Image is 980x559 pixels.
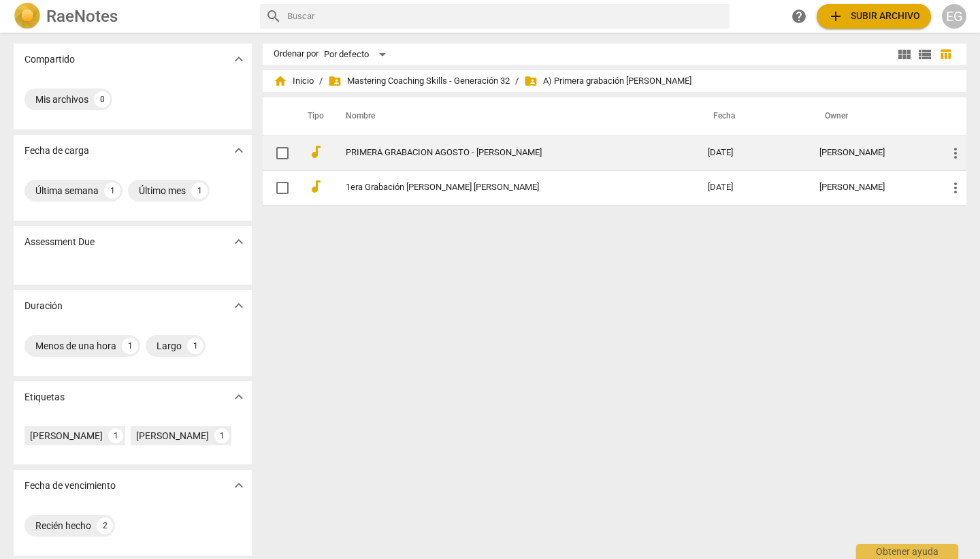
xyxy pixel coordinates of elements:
div: Recién hecho [35,519,91,532]
span: view_module [896,46,913,63]
div: [PERSON_NAME] [136,429,209,443]
button: EG [942,4,966,29]
p: Fecha de vencimiento [24,479,116,493]
td: [DATE] [697,170,808,205]
span: expand_more [231,51,247,67]
th: Fecha [697,97,808,135]
div: 1 [108,428,123,443]
p: Compartido [24,52,75,67]
h2: RaeNotes [46,7,118,26]
div: 0 [94,91,110,108]
button: Mostrar más [229,231,249,252]
span: expand_more [231,389,247,405]
button: Mostrar más [229,296,249,316]
p: Fecha de carga [24,144,89,158]
div: Ordenar por [274,49,318,59]
a: 1era Grabación [PERSON_NAME] [PERSON_NAME] [346,182,659,193]
a: PRIMERA GRABACION AGOSTO - [PERSON_NAME] [346,148,659,158]
td: [DATE] [697,135,808,170]
a: Obtener ayuda [787,4,811,29]
span: expand_more [231,142,247,159]
div: Por defecto [324,44,391,65]
div: 1 [122,338,138,354]
th: Owner [808,97,936,135]
button: Cuadrícula [894,44,915,65]
div: 2 [97,517,113,534]
span: help [791,8,807,25]
span: view_list [917,46,933,63]
div: 1 [214,428,229,443]
div: [PERSON_NAME] [30,429,103,443]
div: 1 [191,182,208,199]
span: audiotrack [308,178,324,195]
span: audiotrack [308,144,324,160]
div: Menos de una hora [35,339,116,353]
div: 1 [187,338,203,354]
span: / [319,76,323,86]
input: Buscar [287,5,724,27]
p: Assessment Due [24,235,95,249]
span: more_vert [947,180,964,196]
span: add [828,8,844,25]
button: Subir [817,4,931,29]
span: more_vert [947,145,964,161]
a: LogoRaeNotes [14,3,249,30]
button: Mostrar más [229,140,249,161]
span: Mastering Coaching Skills - Generación 32 [328,74,510,88]
p: Etiquetas [24,390,65,404]
span: expand_more [231,234,247,250]
div: Mis archivos [35,93,88,106]
img: Logo [14,3,41,30]
span: folder_shared [524,74,538,88]
div: [PERSON_NAME] [819,182,926,193]
div: 1 [104,182,120,199]
button: Tabla [935,44,955,65]
div: [PERSON_NAME] [819,148,926,158]
button: Lista [915,44,935,65]
button: Mostrar más [229,475,249,496]
span: folder_shared [328,74,342,88]
p: Duración [24,299,63,313]
span: Inicio [274,74,314,88]
div: Último mes [139,184,186,197]
div: Largo [157,339,182,353]
span: expand_more [231,298,247,314]
span: A) Primera grabación [PERSON_NAME] [524,74,691,88]
button: Mostrar más [229,49,249,69]
span: home [274,74,287,88]
span: expand_more [231,477,247,494]
span: / [515,76,519,86]
div: Obtener ayuda [856,544,958,559]
span: Subir archivo [828,8,920,25]
span: table_chart [939,48,952,61]
th: Nombre [329,97,697,135]
button: Mostrar más [229,387,249,407]
span: search [265,8,282,25]
div: Última semana [35,184,99,197]
th: Tipo [297,97,329,135]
